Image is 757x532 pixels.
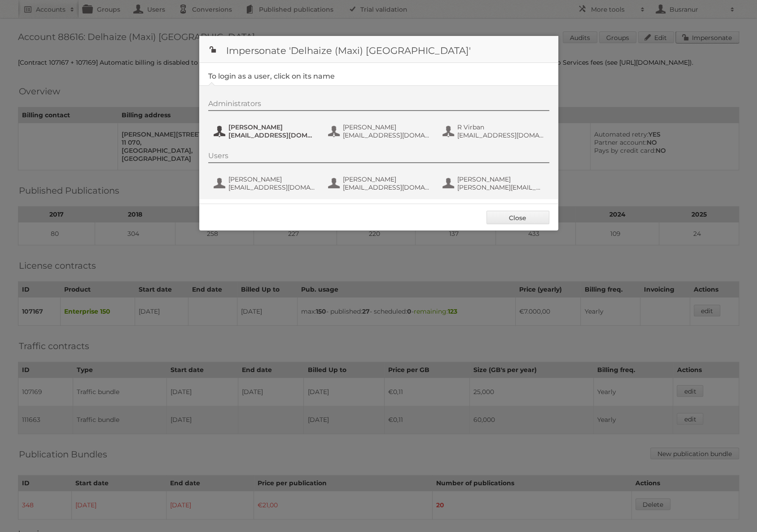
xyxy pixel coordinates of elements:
span: [PERSON_NAME] [343,123,430,131]
a: Close [486,211,549,224]
button: [PERSON_NAME] [EMAIL_ADDRESS][DOMAIN_NAME] [327,174,433,192]
span: [EMAIL_ADDRESS][DOMAIN_NAME] [228,131,315,139]
button: [PERSON_NAME] [EMAIL_ADDRESS][DOMAIN_NAME] [213,174,318,192]
span: [EMAIL_ADDRESS][DOMAIN_NAME] [343,131,430,139]
span: [PERSON_NAME] [228,123,315,131]
span: [PERSON_NAME] [457,175,544,183]
span: [PERSON_NAME] [343,175,430,183]
span: [PERSON_NAME][EMAIL_ADDRESS][PERSON_NAME][DOMAIN_NAME] [457,183,544,191]
h1: Impersonate 'Delhaize (Maxi) [GEOGRAPHIC_DATA]' [199,36,558,63]
div: Users [208,151,549,163]
div: Administrators [208,99,549,111]
button: [PERSON_NAME] [PERSON_NAME][EMAIL_ADDRESS][PERSON_NAME][DOMAIN_NAME] [442,174,547,192]
span: R Virban [457,123,544,131]
button: [PERSON_NAME] [EMAIL_ADDRESS][DOMAIN_NAME] [213,122,318,140]
span: [EMAIL_ADDRESS][DOMAIN_NAME] [343,183,430,191]
span: [EMAIL_ADDRESS][DOMAIN_NAME] [457,131,544,139]
span: [PERSON_NAME] [228,175,315,183]
legend: To login as a user, click on its name [208,72,335,80]
button: [PERSON_NAME] [EMAIL_ADDRESS][DOMAIN_NAME] [327,122,433,140]
button: R Virban [EMAIL_ADDRESS][DOMAIN_NAME] [442,122,547,140]
span: [EMAIL_ADDRESS][DOMAIN_NAME] [228,183,315,191]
